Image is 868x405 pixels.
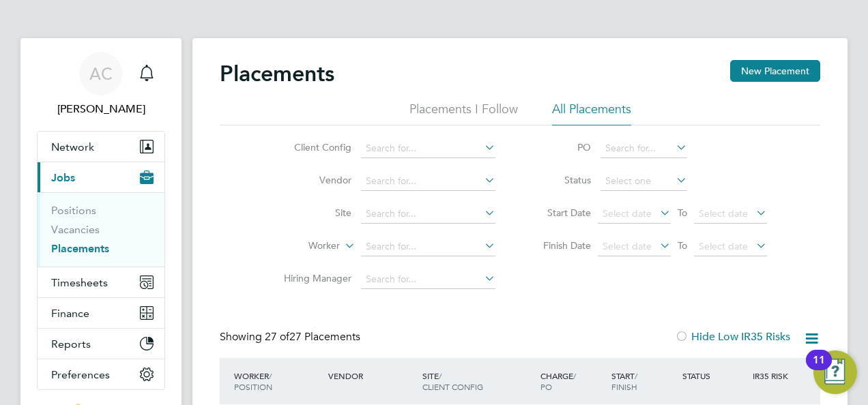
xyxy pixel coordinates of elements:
[265,330,360,344] span: 27 Placements
[419,363,537,399] div: Site
[273,141,351,153] label: Client Config
[530,239,591,252] label: Finish Date
[730,60,820,82] button: New Placement
[674,237,691,254] span: To
[552,101,631,125] li: All Placements
[361,237,495,256] input: Search for...
[699,240,748,252] span: Select date
[273,272,351,284] label: Hiring Manager
[38,192,164,267] div: Jobs
[608,363,679,399] div: Start
[749,363,796,388] div: IR35 Risk
[234,370,272,392] span: / Position
[325,363,419,388] div: Vendor
[603,240,652,252] span: Select date
[674,204,691,222] span: To
[265,330,289,344] span: 27 of
[537,363,608,399] div: Charge
[611,370,637,392] span: / Finish
[422,370,483,392] span: / Client Config
[261,239,340,253] label: Worker
[530,174,591,186] label: Status
[361,205,495,224] input: Search for...
[38,132,164,162] button: Network
[220,60,334,87] h2: Placements
[813,360,825,378] div: 11
[51,242,109,255] a: Placements
[38,329,164,359] button: Reports
[530,141,591,153] label: PO
[409,101,518,125] li: Placements I Follow
[361,270,495,289] input: Search for...
[273,207,351,219] label: Site
[220,330,363,344] div: Showing
[51,171,75,184] span: Jobs
[37,52,165,117] a: AC[PERSON_NAME]
[540,370,576,392] span: / PO
[530,207,591,219] label: Start Date
[38,162,164,192] button: Jobs
[51,204,96,217] a: Positions
[601,172,687,191] input: Select one
[38,267,164,297] button: Timesheets
[37,101,165,117] span: Amy Courtney
[813,350,857,394] button: Open Resource Center, 11 new notifications
[601,139,687,158] input: Search for...
[51,140,94,153] span: Network
[679,363,750,388] div: Status
[273,174,351,186] label: Vendor
[38,359,164,389] button: Preferences
[361,139,495,158] input: Search for...
[231,363,325,399] div: Worker
[675,330,790,344] label: Hide Low IR35 Risks
[603,207,652,220] span: Select date
[51,276,108,289] span: Timesheets
[51,337,91,350] span: Reports
[89,65,113,82] span: AC
[51,368,110,381] span: Preferences
[51,223,100,236] a: Vacancies
[699,207,748,220] span: Select date
[361,172,495,191] input: Search for...
[38,298,164,328] button: Finance
[51,307,89,320] span: Finance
